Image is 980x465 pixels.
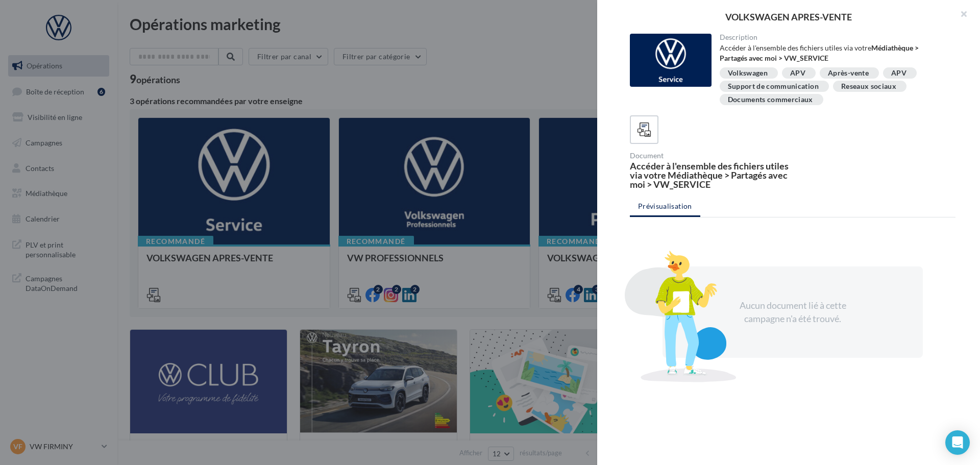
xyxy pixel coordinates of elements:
div: VOLKSWAGEN APRES-VENTE [614,12,964,21]
div: Reseaux sociaux [841,83,896,90]
div: APV [790,69,805,77]
div: APV [891,69,906,77]
div: Description [720,34,948,41]
div: Accéder à l'ensemble des fichiers utiles via votre [720,43,948,63]
div: Open Intercom Messenger [945,430,970,455]
div: Accéder à l'ensemble des fichiers utiles via votre Médiathèque > Partagés avec moi > VW_SERVICE [630,161,789,189]
div: Après-vente [828,69,869,77]
div: Document [630,152,789,159]
div: Aucun document lié à cette campagne n'a été trouvé. [728,299,857,325]
div: Documents commerciaux [728,96,813,104]
div: Volkswagen [728,69,768,77]
div: Support de communication [728,83,819,90]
